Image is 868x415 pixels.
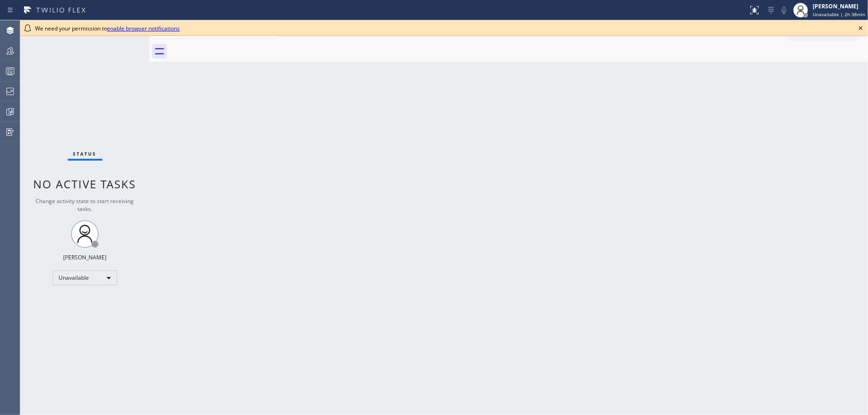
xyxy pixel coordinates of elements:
span: We need your permission to [35,24,180,32]
span: Change activity state to start receiving tasks. [36,197,134,213]
div: [PERSON_NAME] [63,253,106,261]
span: No active tasks [34,176,136,192]
span: Unavailable | 2h 38min [813,11,865,18]
button: Mute [778,4,791,17]
div: Unavailable [53,271,117,285]
a: enable browser notifications [107,24,180,32]
div: [PERSON_NAME] [813,2,865,10]
span: Status [73,150,97,157]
